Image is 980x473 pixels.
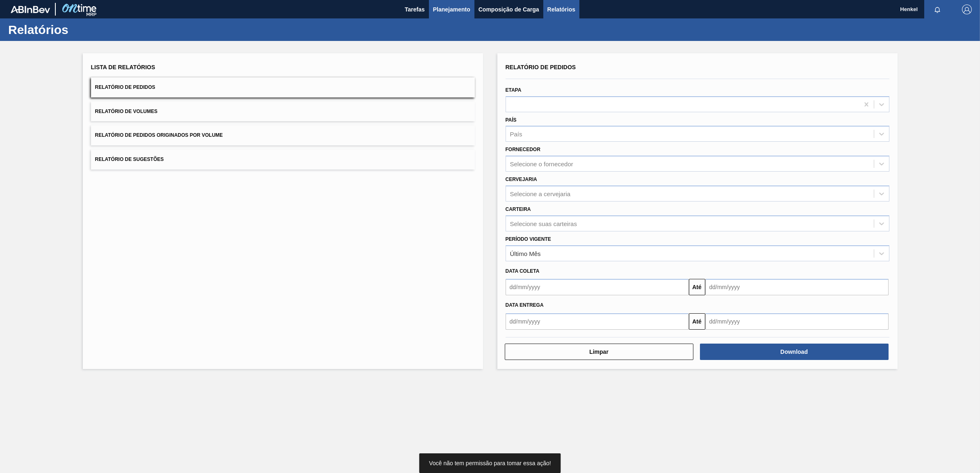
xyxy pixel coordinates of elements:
[506,177,537,182] label: Cervejaria
[433,5,470,14] span: Planejamento
[506,268,540,274] span: Data coleta
[91,102,475,122] button: Relatório de Volumes
[962,5,972,14] img: Logout
[510,250,541,257] div: Último Mês
[91,77,475,97] button: Relatório de Pedidos
[479,5,539,14] span: Composição de Carga
[510,190,571,197] div: Selecione a cervejaria
[547,5,575,14] span: Relatórios
[405,5,425,14] span: Tarefas
[705,313,889,330] input: dd/mm/yyyy
[700,344,889,360] button: Download
[505,344,693,360] button: Limpar
[506,313,689,330] input: dd/mm/yyyy
[510,161,573,167] div: Selecione o fornecedor
[689,313,705,330] button: Até
[506,236,551,242] label: Período Vigente
[8,25,154,34] h1: Relatórios
[506,206,531,212] label: Carteira
[506,117,517,123] label: País
[95,132,223,138] span: Relatório de Pedidos Originados por Volume
[506,302,544,308] span: Data entrega
[95,156,164,162] span: Relatório de Sugestões
[429,460,551,466] span: Você não tem permissão para tomar essa ação!
[506,64,576,70] span: Relatório de Pedidos
[11,6,50,13] img: TNhmsLtSVTkK8tSr43FrP2fwEKptu5GPRR3wAAAABJRU5ErkJggg==
[91,64,155,70] span: Lista de Relatórios
[510,131,522,138] div: País
[91,125,475,145] button: Relatório de Pedidos Originados por Volume
[95,84,155,90] span: Relatório de Pedidos
[91,149,475,170] button: Relatório de Sugestões
[510,220,577,227] div: Selecione suas carteiras
[705,279,889,295] input: dd/mm/yyyy
[689,279,705,295] button: Até
[506,147,540,152] label: Fornecedor
[95,109,157,114] span: Relatório de Volumes
[506,87,522,93] label: Etapa
[506,279,689,295] input: dd/mm/yyyy
[924,4,950,15] button: Notificações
